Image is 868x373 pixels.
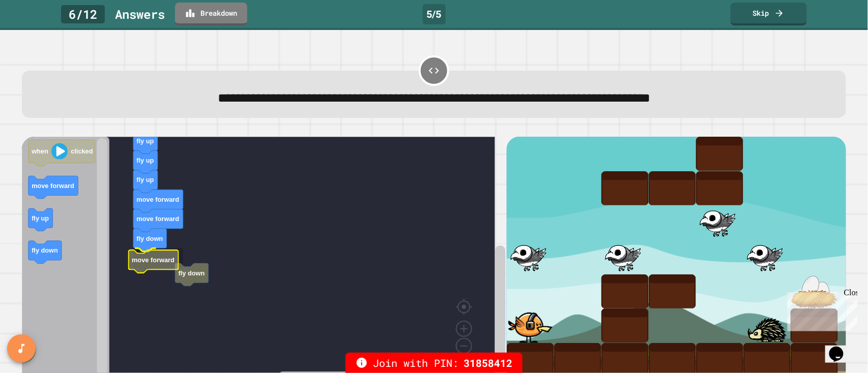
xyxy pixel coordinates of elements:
[32,215,49,223] text: fly up
[464,355,512,370] span: 31858412
[136,196,179,203] text: move forward
[7,334,36,363] button: SpeedDial basic example
[175,3,247,25] a: Breakdown
[136,176,154,184] text: fly up
[4,4,70,65] div: Chat with us now!Close
[136,215,179,223] text: move forward
[71,148,93,156] text: clicked
[345,353,523,373] div: Join with PIN:
[825,332,858,363] iframe: chat widget
[784,288,858,331] iframe: chat widget
[136,235,163,242] text: fly down
[178,269,205,277] text: fly down
[136,157,154,164] text: fly up
[61,5,105,23] div: 6 / 12
[32,182,74,190] text: move forward
[423,4,446,24] div: 5 / 5
[32,247,58,255] text: fly down
[731,3,807,25] a: Skip
[136,137,154,145] text: fly up
[115,5,165,23] div: Answer s
[31,148,48,156] text: when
